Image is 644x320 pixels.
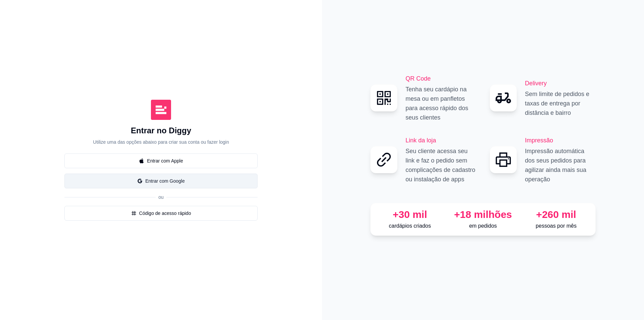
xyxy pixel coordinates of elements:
p: Impressão automática dos seus pedidos para agilizar ainda mais sua operação [525,146,596,184]
p: cardápios criados [376,222,444,230]
div: +260 mil [522,209,590,221]
span: ou [156,194,166,200]
p: em pedidos [449,222,517,230]
span: number [131,211,137,216]
h1: Entrar no Diggy [131,125,191,136]
div: +18 milhões [449,209,517,221]
h2: Link da loja [406,136,476,145]
h2: Impressão [525,136,596,145]
p: Tenha seu cardápio na mesa ou em panfletos para acesso rápido dos seus clientes [406,85,476,122]
h2: QR Code [406,74,476,83]
h2: Delivery [525,79,596,88]
button: numberCódigo de acesso rápido [64,206,258,221]
p: Sem limite de pedidos e taxas de entrega por distância e bairro [525,89,596,118]
p: pessoas por mês [522,222,590,230]
button: appleEntrar com Apple [64,153,258,168]
p: Utilize uma das opções abaixo para criar sua conta ou fazer login [93,139,229,145]
span: apple [139,158,144,164]
p: Seu cliente acessa seu link e faz o pedido sem complicações de cadastro ou instalação de apps [406,146,476,184]
button: googleEntrar com Google [64,174,258,188]
div: +30 mil [376,209,444,221]
img: Diggy [151,100,171,120]
span: google [137,178,143,184]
